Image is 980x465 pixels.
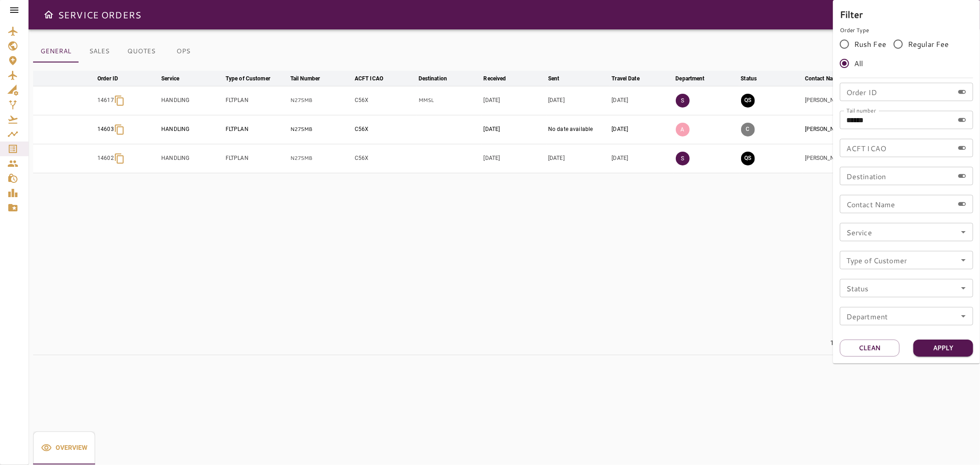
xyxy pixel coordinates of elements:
span: Rush Fee [854,39,886,50]
p: Order Type [840,26,973,34]
h6: Filter [840,7,973,22]
button: Open [957,226,970,238]
span: All [854,58,863,69]
span: Regular Fee [908,39,949,50]
div: rushFeeOrder [840,34,973,73]
button: Open [957,310,970,323]
label: Tail number [846,107,876,114]
button: Apply [913,340,973,357]
button: Open [957,282,970,295]
button: Open [957,254,970,267]
button: Clean [840,340,900,357]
